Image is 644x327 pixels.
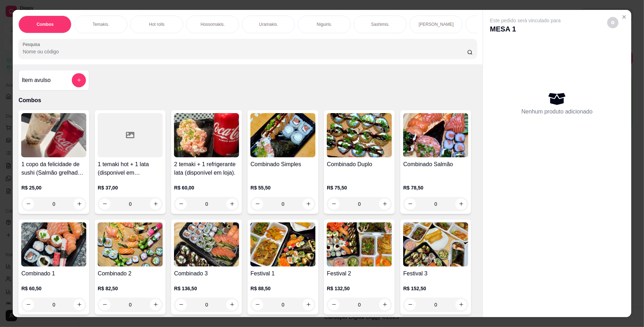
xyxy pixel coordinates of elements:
[150,299,161,310] button: increase-product-quantity
[74,299,85,310] button: increase-product-quantity
[490,24,561,34] p: MESA 1
[371,22,389,27] p: Sashimis.
[150,198,161,210] button: increase-product-quantity
[403,222,468,267] img: product-image
[98,269,163,278] h4: Combinado 2
[21,160,86,177] h4: 1 copo da felicidade de sushi (Salmão grelhado) 200ml + 1 lata (disponivel em [GEOGRAPHIC_DATA])
[21,184,86,191] p: R$ 25,00
[201,22,225,27] p: Hossomakis.
[403,184,468,191] p: R$ 78,50
[21,222,86,267] img: product-image
[74,198,85,210] button: increase-product-quantity
[21,285,86,292] p: R$ 60,50
[403,269,468,278] h4: Festival 3
[175,299,187,310] button: decrease-product-quantity
[327,160,392,169] h4: Combinado Duplo
[98,184,163,191] p: R$ 37,00
[403,160,468,169] h4: Combinado Salmão
[174,222,239,267] img: product-image
[98,160,163,177] h4: 1 temaki hot + 1 lata (disponivel em [GEOGRAPHIC_DATA])
[23,48,467,55] input: Pesquisa
[327,113,392,157] img: product-image
[403,113,468,157] img: product-image
[317,22,332,27] p: Niguiris.
[250,222,315,267] img: product-image
[93,22,109,27] p: Temakis.
[23,198,34,210] button: decrease-product-quantity
[21,269,86,278] h4: Combinado 1
[174,184,239,191] p: R$ 60,00
[23,41,42,47] label: Pesquisa
[36,22,53,27] p: Combos
[327,285,392,292] p: R$ 132,50
[174,160,239,177] h4: 2 temaki + 1 refrigerante lata (disponível em loja).
[607,17,619,28] button: decrease-product-quantity
[22,76,51,84] h4: Item avulso
[226,299,238,310] button: increase-product-quantity
[490,17,561,24] p: Este pedido será vinculado para
[250,269,315,278] h4: Festival 1
[327,222,392,267] img: product-image
[259,22,278,27] p: Uramakis.
[23,299,34,310] button: decrease-product-quantity
[327,269,392,278] h4: Festival 2
[250,285,315,292] p: R$ 88,50
[18,96,477,105] p: Combos
[327,184,392,191] p: R$ 75,50
[522,107,593,116] p: Nenhum produto adicionado
[250,184,315,191] p: R$ 55,50
[174,113,239,157] img: product-image
[403,285,468,292] p: R$ 152,50
[99,198,110,210] button: decrease-product-quantity
[174,285,239,292] p: R$ 136,50
[174,269,239,278] h4: Combinado 3
[250,113,315,157] img: product-image
[149,22,164,27] p: Hot rolls
[99,299,110,310] button: decrease-product-quantity
[619,11,630,23] button: Close
[419,22,454,27] p: [PERSON_NAME]
[21,113,86,157] img: product-image
[98,285,163,292] p: R$ 82,50
[72,73,86,87] button: add-separate-item
[98,222,163,267] img: product-image
[250,160,315,169] h4: Combinado Simples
